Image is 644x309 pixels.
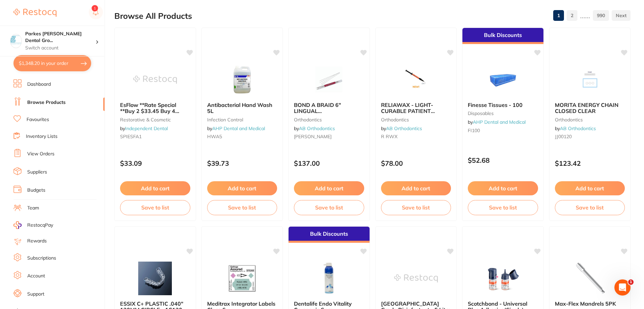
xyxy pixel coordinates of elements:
[10,34,22,45] img: Parkes Baker Dental Group
[207,181,277,195] button: Add to cart
[27,255,56,262] a: Subscriptions
[13,9,56,17] img: Restocq Logo
[120,117,190,122] small: restorative & cosmetic
[381,102,451,114] b: RELIAWAX - LIGHT- CURABLE PATIENT COMFORT GEL
[555,102,618,114] span: MORITA ENERGY CHAIN CLOSED CLEAR
[27,291,44,298] a: Support
[294,200,364,215] button: Save to list
[120,181,190,195] button: Add to cart
[555,125,596,131] span: by
[294,117,364,122] small: orthodontics
[212,125,265,131] a: AHP Dental and Medical
[381,181,451,195] button: Add to cart
[13,221,22,229] img: RestocqPay
[394,63,438,96] img: RELIAWAX - LIGHT- CURABLE PATIENT COMFORT GEL
[207,102,277,114] b: Antibacterial Hand Wash 5L
[555,200,625,215] button: Save to list
[220,63,264,96] img: Antibacterial Hand Wash 5L
[133,63,177,96] img: EsFlow **Rate Special **Buy 2 $33.45 Buy 4 $29.80 Buy 6 $25.40** - A1
[593,9,609,22] a: 990
[27,151,54,157] a: View Orders
[468,119,526,125] span: by
[27,238,47,244] a: Rewards
[294,102,364,114] b: BOND A BRAID 6" LINGUAL RETAINER WIRE (PK 10)
[381,125,422,131] span: by
[13,221,53,229] a: RestocqPay
[560,125,596,131] a: AB Orthodontics
[13,5,56,21] a: Restocq Logo
[567,9,577,22] a: 2
[468,102,523,108] span: Finesse Tissues - 100
[207,125,265,131] span: by
[481,262,525,295] img: Scotchbond - Universal Plus Adhesive(Single) **Buy 3 Receive 1 x Filtek XTE Universal Refill Caps...
[26,133,58,140] a: Inventory Lists
[27,169,47,176] a: Suppliers
[294,181,364,195] button: Add to cart
[207,102,272,114] span: Antibacterial Hand Wash 5L
[25,45,96,51] p: Switch account
[207,159,277,167] p: $39.73
[394,262,438,295] img: Viraclean Hospital Grade Disinfectant - 5 Litre
[468,127,480,133] span: FI100
[120,102,182,127] span: EsFlow **Rate Special **Buy 2 $33.45 Buy 4 $29.80 Buy 6 $25.40** - A1
[220,262,264,295] img: Meditrax Integrator Labels Class 6
[294,159,364,167] p: $137.00
[294,102,356,127] span: BOND A BRAID 6" LINGUAL [MEDICAL_DATA] WIRE (PK 10)
[481,63,525,96] img: Finesse Tissues - 100
[381,200,451,215] button: Save to list
[125,125,168,131] a: Independent Dental
[473,119,526,125] a: AHP Dental and Medical
[462,28,543,44] div: Bulk Discounts
[555,102,625,114] b: MORITA ENERGY CHAIN CLOSED CLEAR
[555,181,625,195] button: Add to cart
[289,227,370,243] div: Bulk Discounts
[294,133,332,140] span: [PERSON_NAME]
[468,102,538,108] b: Finesse Tissues - 100
[568,262,612,295] img: Max-Flex Mandrels 5PK
[381,117,451,122] small: orthodontics
[25,31,96,44] h4: Parkes Baker Dental Group
[120,102,190,114] b: EsFlow **Rate Special **Buy 2 $33.45 Buy 4 $29.80 Buy 6 $25.40** - A1
[628,279,634,285] span: 1
[27,116,49,123] a: Favourites
[114,11,192,21] h2: Browse All Products
[555,159,625,167] p: $123.42
[133,262,177,295] img: ESSIX C+ PLASTIC .040" 120MM CIRCLE - 1C120
[307,63,351,96] img: BOND A BRAID 6" LINGUAL RETAINER WIRE (PK 10)
[207,200,277,215] button: Save to list
[553,9,564,22] a: 1
[27,187,45,194] a: Budgets
[381,133,397,140] span: R RWX
[468,111,538,116] small: disposables
[120,200,190,215] button: Save to list
[27,273,45,279] a: Account
[555,117,625,122] small: orthodontics
[568,63,612,96] img: MORITA ENERGY CHAIN CLOSED CLEAR
[555,133,572,140] span: JJ00120
[27,205,39,211] a: Team
[27,99,66,106] a: Browse Products
[120,133,142,140] span: SPIESFA1
[468,181,538,195] button: Add to cart
[468,200,538,215] button: Save to list
[27,222,53,229] span: RestocqPay
[120,125,168,131] span: by
[120,159,190,167] p: $33.09
[381,159,451,167] p: $78.00
[468,156,538,164] p: $52.68
[207,117,277,122] small: infection control
[299,125,335,131] a: AB Orthodontics
[307,262,351,295] img: Dentalife Endo Vitality Cryogenic Spray
[614,279,631,296] iframe: Intercom live chat
[386,125,422,131] a: AB Orthodontics
[555,301,625,307] b: Max-Flex Mandrels 5PK
[294,125,335,131] span: by
[381,102,435,121] span: RELIAWAX - LIGHT- CURABLE PATIENT COMFORT GEL
[580,12,590,20] p: ......
[207,133,222,140] span: HWA5
[27,81,51,88] a: Dashboard
[13,55,91,71] button: $1,348.20 in your order
[555,300,616,307] span: Max-Flex Mandrels 5PK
